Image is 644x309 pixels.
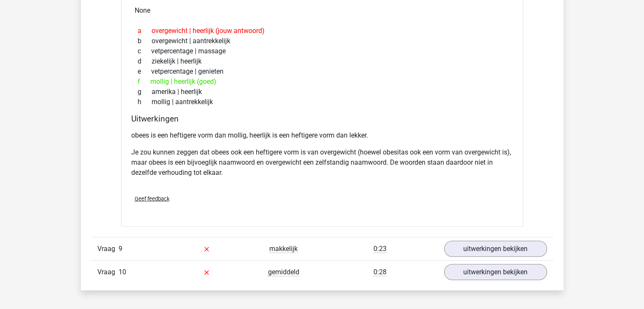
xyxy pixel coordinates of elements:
[131,77,513,87] div: mollig | heerlijk (goed)
[373,268,387,276] span: 0:28
[131,26,513,36] div: overgewicht | heerlijk (jouw antwoord)
[131,36,513,46] div: overgewicht | aantrekkelijk
[131,46,513,56] div: vetpercentage | massage
[97,244,119,254] span: Vraag
[131,87,513,97] div: amerika | heerlijk
[269,245,298,253] span: makkelijk
[138,46,151,56] span: c
[119,268,126,276] span: 10
[131,97,513,107] div: mollig | aantrekkelijk
[131,66,513,77] div: vetpercentage | genieten
[97,267,119,277] span: Vraag
[138,77,150,87] span: f
[138,56,152,66] span: d
[119,245,122,253] span: 9
[131,114,513,124] h4: Uitwerkingen
[444,264,547,280] a: uitwerkingen bekijken
[373,245,387,253] span: 0:23
[131,56,513,66] div: ziekelijk | heerlijk
[131,130,513,141] p: obees is een heftigere vorm dan mollig, heerlijk is een heftigere vorm dan lekker.
[138,66,151,77] span: e
[444,241,547,257] a: uitwerkingen bekijken
[138,26,152,36] span: a
[138,87,152,97] span: g
[138,36,152,46] span: b
[131,147,513,178] p: Je zou kunnen zeggen dat obees ook een heftigere vorm is van overgewicht (hoewel obesitas ook een...
[268,268,299,276] span: gemiddeld
[135,196,169,202] span: Geef feedback
[128,2,517,19] div: None
[138,97,152,107] span: h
